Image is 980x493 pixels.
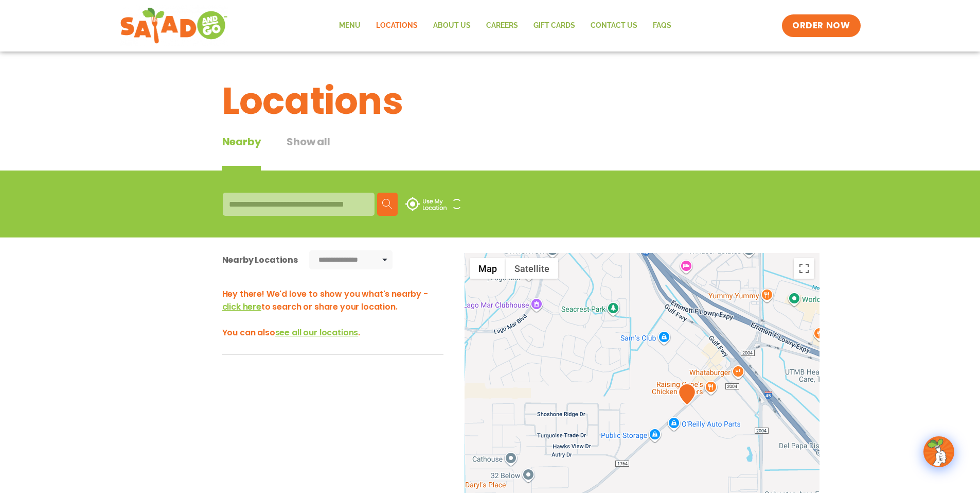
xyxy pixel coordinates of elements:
a: ORDER NOW [782,14,860,37]
a: About Us [425,14,478,38]
button: Show all [287,134,330,171]
button: Show satellite imagery [506,258,558,279]
span: see all our locations [275,327,359,338]
a: GIFT CARDS [526,14,583,38]
h3: Hey there! We'd love to show you what's nearby - to search or share your location. You can also . [222,287,443,339]
a: Careers [478,14,526,38]
nav: Menu [331,14,679,38]
button: Toggle fullscreen view [794,258,814,279]
div: Tabbed content [222,134,356,171]
a: Menu [331,14,368,38]
div: Nearby [222,134,261,171]
img: new-SAG-logo-768×292 [120,5,228,46]
a: Contact Us [583,14,645,38]
button: Show street map [470,258,506,279]
h1: Locations [222,73,758,129]
div: Nearby Locations [222,253,298,266]
a: Locations [368,14,425,38]
span: ORDER NOW [792,20,850,32]
img: wpChatIcon [924,437,953,466]
img: search.svg [382,199,393,209]
span: click here [222,301,261,313]
a: FAQs [645,14,679,38]
img: use-location.svg [405,197,447,211]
